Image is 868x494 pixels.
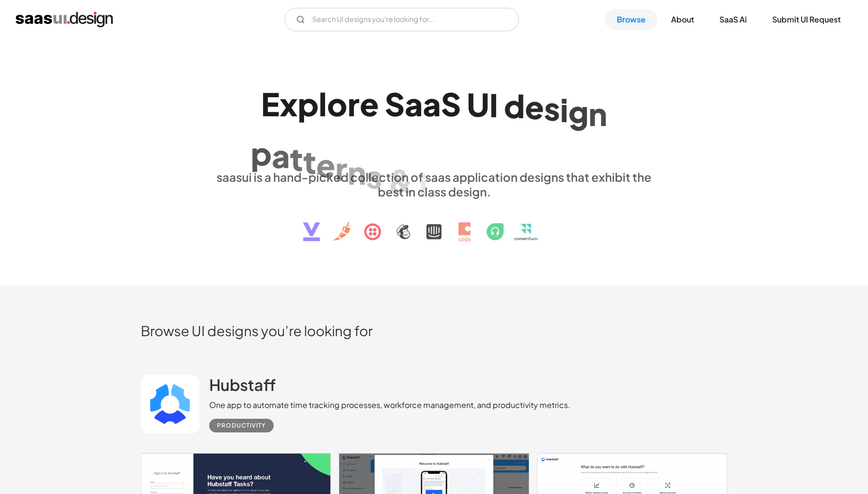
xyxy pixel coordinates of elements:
a: SaaS Ai [708,9,759,30]
div: r [335,150,347,188]
div: One app to automate time tracking processes, workforce management, and productivity metrics. [209,399,570,411]
div: o [327,85,347,123]
a: home [16,12,113,27]
div: Productivity [217,420,266,431]
div: p [251,134,272,172]
h2: Hubstaff [209,375,276,394]
div: a [405,85,423,123]
div: s [544,89,560,127]
h2: Browse UI designs you’re looking for [141,322,727,339]
div: n [588,95,607,132]
a: Submit UI Request [760,9,852,30]
div: t [290,140,303,177]
div: saasui is a hand-picked collection of saas application designs that exhibit the best in class des... [209,170,659,199]
div: i [419,167,428,204]
div: l [319,85,327,123]
div: I [489,86,498,124]
a: Hubstaff [209,375,276,399]
a: About [659,9,706,30]
div: s [366,158,382,195]
div: t [303,143,316,181]
div: a [423,85,441,123]
input: Search UI designs you're looking for... [284,8,519,31]
div: d [504,87,525,125]
div: r [347,85,360,123]
div: i [560,91,568,129]
h1: Explore SaaS UI design patterns & interactions. [209,85,659,160]
div: U [467,86,489,123]
img: text, icon, saas logo [286,199,582,250]
div: E [261,85,280,123]
div: g [568,93,588,130]
div: a [272,137,290,175]
div: p [298,85,319,123]
div: & [388,162,413,199]
div: e [316,146,335,184]
div: e [360,85,379,123]
div: S [441,85,461,123]
div: x [280,85,298,123]
div: n [347,153,366,191]
div: e [525,88,544,126]
div: S [385,85,405,123]
form: Email Form [284,8,519,31]
a: Browse [605,9,657,30]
